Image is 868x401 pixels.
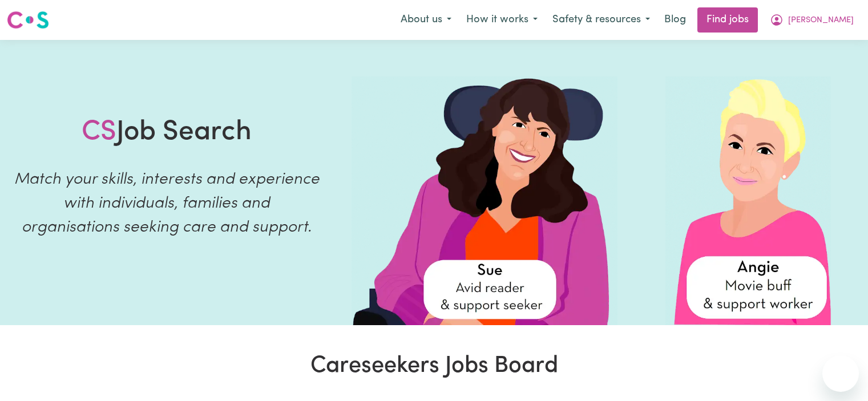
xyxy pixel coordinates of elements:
img: Careseekers logo [7,10,49,30]
iframe: Button to launch messaging window [822,355,859,392]
button: My Account [762,8,861,32]
span: CS [82,119,116,146]
h1: Job Search [82,116,252,149]
span: [PERSON_NAME] [788,14,854,27]
a: Careseekers logo [7,7,49,33]
button: How it works [459,8,545,32]
a: Blog [657,7,693,33]
a: Find jobs [697,7,758,33]
p: Match your skills, interests and experience with individuals, families and organisations seeking ... [14,168,320,240]
button: About us [393,8,459,32]
button: Safety & resources [545,8,657,32]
